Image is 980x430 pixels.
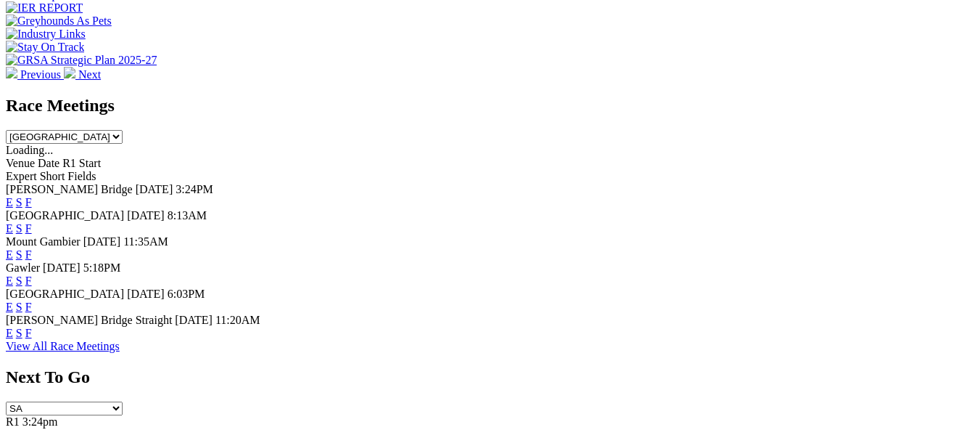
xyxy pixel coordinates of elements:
span: [DATE] [43,261,81,274]
span: 3:24pm [22,415,58,428]
span: 11:35AM [123,235,168,248]
span: [DATE] [127,209,165,222]
a: E [6,222,13,235]
a: E [6,275,13,287]
span: R1 [6,415,20,428]
h2: Next To Go [6,368,974,387]
a: S [16,222,22,235]
span: Mount Gambier [6,235,81,248]
a: E [6,248,13,261]
a: S [16,301,22,313]
span: Gawler [6,261,40,274]
span: 5:18PM [83,261,121,274]
span: [DATE] [83,235,121,248]
img: Greyhounds As Pets [6,15,112,28]
a: S [16,196,22,208]
span: 8:13AM [168,209,207,222]
span: R1 Start [62,157,101,169]
span: 6:03PM [168,288,205,300]
a: E [6,327,13,339]
a: F [25,327,32,339]
span: 11:20AM [215,314,260,326]
img: chevron-left-pager-white.svg [6,67,17,78]
span: Fields [67,170,96,182]
a: F [25,275,32,287]
span: [DATE] [175,314,213,326]
span: 3:24PM [176,183,213,195]
span: Next [78,68,101,81]
a: F [25,222,32,235]
span: [GEOGRAPHIC_DATA] [6,209,124,222]
span: Previous [20,68,61,81]
a: F [25,196,32,208]
a: View All Race Meetings [6,340,120,352]
a: F [25,248,32,261]
a: F [25,301,32,313]
a: Next [64,68,101,81]
span: [PERSON_NAME] Bridge [6,183,133,195]
span: [DATE] [127,288,165,300]
a: S [16,275,22,287]
span: [GEOGRAPHIC_DATA] [6,288,124,300]
a: S [16,327,22,339]
h2: Race Meetings [6,96,974,115]
img: IER REPORT [6,1,83,15]
img: GRSA Strategic Plan 2025-27 [6,54,157,67]
img: Industry Links [6,28,86,41]
a: E [6,196,13,208]
a: Previous [6,68,64,81]
span: Short [40,170,65,182]
span: Loading... [6,144,53,156]
span: Venue [6,157,35,169]
span: Expert [6,170,37,182]
a: S [16,248,22,261]
a: E [6,301,13,313]
span: [PERSON_NAME] Bridge Straight [6,314,172,326]
img: chevron-right-pager-white.svg [64,67,75,78]
img: Stay On Track [6,41,84,54]
span: Date [38,157,59,169]
span: [DATE] [136,183,173,195]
